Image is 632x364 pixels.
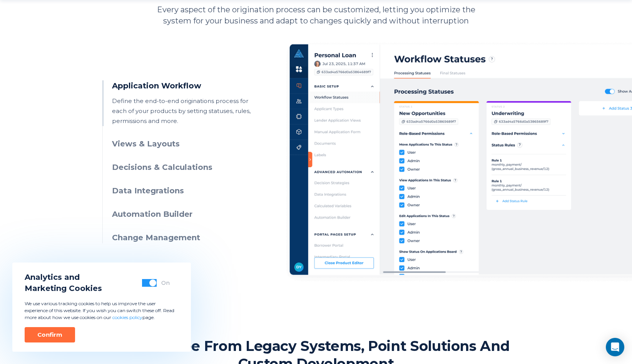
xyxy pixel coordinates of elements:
[112,314,142,320] a: cookies policy
[149,4,483,27] p: Every aspect of the origination process can be customized, letting you optimize the system for yo...
[112,232,252,243] h3: Change Management
[25,327,75,342] button: Confirm
[112,185,252,196] h3: Data Integrations
[112,209,252,220] h3: Automation Builder
[606,338,624,356] div: Open Intercom Messenger
[161,279,170,287] div: On
[112,80,252,91] h3: Application Workflow
[37,331,62,339] div: Confirm
[25,272,102,283] span: Analytics and
[112,138,252,150] h3: Views & Layouts
[25,300,179,321] p: We use various tracking cookies to help us improve the user experience of this website. If you wi...
[25,283,102,294] span: Marketing Cookies
[112,96,252,126] p: Define the end-to-end originations process for each of your products by setting statuses, rules, ...
[112,162,252,173] h3: Decisions & Calculations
